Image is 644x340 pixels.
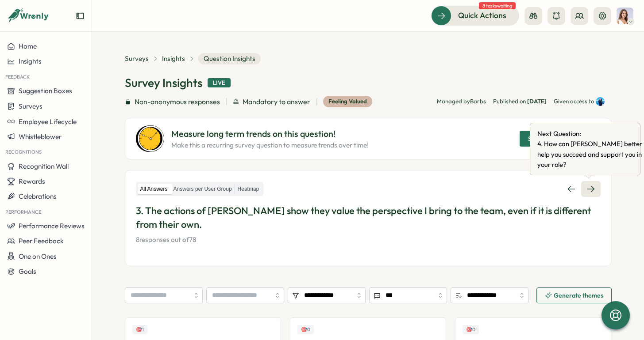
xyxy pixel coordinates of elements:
div: Live [208,78,231,88]
label: Answers per User Group [171,184,235,195]
span: Employee Lifecycle [19,117,77,126]
span: Home [19,42,37,50]
button: Expand sidebar [76,11,85,20]
span: Barbs [470,98,486,105]
div: Upvotes [463,325,479,334]
p: Given access to [554,98,594,106]
a: Surveys [125,54,149,64]
span: Mandatory to answer [243,96,310,107]
p: Measure long term trends on this question! [171,127,369,141]
span: Next Question: [537,128,644,139]
label: All Answers [138,184,170,195]
p: Make this a recurring survey question to measure trends over time! [171,140,369,150]
span: Performance Reviews [19,222,85,230]
button: Generate themes [536,287,612,303]
p: 3. The actions of [PERSON_NAME] show they value the perspective I bring to the team, even if it i... [136,204,601,231]
label: Heatmap [235,184,262,195]
span: Suggestion Boxes [19,87,72,95]
span: Set up recurring survey [528,131,592,146]
span: 8 tasks waiting [479,2,516,9]
span: Peer Feedback [19,237,64,245]
div: Upvotes [132,325,147,334]
h1: Survey Insights [125,75,202,91]
a: Insights [162,54,185,64]
span: Quick Actions [458,10,506,21]
span: Goals [19,267,36,276]
span: Generate themes [554,292,603,298]
button: Quick Actions [431,6,519,25]
span: Insights [19,57,42,65]
img: Barbs [617,8,633,24]
span: Celebrations [19,192,57,200]
span: Surveys [19,102,42,110]
p: 8 responses out of 78 [136,235,601,245]
div: Upvotes [297,325,314,334]
img: Henry Innis [596,97,605,106]
p: Managed by [437,98,486,106]
span: Question Insights [198,53,261,64]
span: Non-anonymous responses [135,96,220,107]
span: 4 . How can [PERSON_NAME] better help you succeed and support you in your role? [537,139,644,170]
span: Published on [493,98,547,106]
div: Feeling Valued [323,96,372,107]
span: [DATE] [527,98,547,105]
span: One on Ones [19,252,57,261]
span: Whistleblower [19,132,62,141]
button: Set up recurring survey [520,131,601,147]
span: Recognition Wall [19,162,69,170]
span: Rewards [19,177,45,185]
